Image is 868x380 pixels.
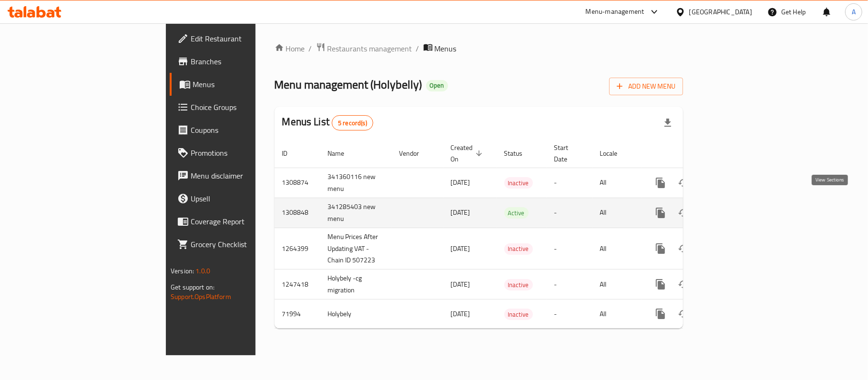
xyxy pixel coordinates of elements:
[649,302,672,325] button: more
[191,101,303,113] span: Choice Groups
[426,81,448,90] span: Open
[191,56,303,67] span: Branches
[672,171,695,194] button: Change Status
[592,168,642,198] td: All
[332,115,373,130] div: Total records count
[504,243,533,254] span: Inactive
[191,239,303,250] span: Grocery Checklist
[399,148,432,159] span: Vendor
[170,187,311,210] a: Upsell
[191,124,303,136] span: Coupons
[649,171,672,194] button: more
[451,242,470,255] span: [DATE]
[416,43,419,54] li: /
[672,237,695,260] button: Change Status
[191,216,303,227] span: Coverage Report
[547,198,592,228] td: -
[547,228,592,270] td: -
[171,290,231,303] a: Support.OpsPlatform
[195,265,210,277] span: 1.0.0
[504,148,535,159] span: Status
[171,281,214,293] span: Get support on:
[451,206,470,219] span: [DATE]
[554,142,581,165] span: Start Date
[649,273,672,296] button: more
[504,208,529,219] span: Active
[672,201,695,224] button: Change Status
[504,309,533,320] span: Inactive
[191,193,303,204] span: Upsell
[547,168,592,198] td: -
[656,111,679,134] div: Export file
[435,43,457,54] span: Menus
[451,278,470,290] span: [DATE]
[170,119,311,141] a: Coupons
[689,7,752,17] div: [GEOGRAPHIC_DATA]
[320,270,392,300] td: Holybely -cg migration
[672,273,695,296] button: Change Status
[451,176,470,189] span: [DATE]
[592,270,642,300] td: All
[592,228,642,270] td: All
[170,73,311,96] a: Menus
[170,50,311,73] a: Branches
[600,148,630,159] span: Locale
[191,33,303,44] span: Edit Restaurant
[275,139,748,329] table: enhanced table
[327,43,412,54] span: Restaurants management
[170,210,311,233] a: Coverage Report
[617,80,675,92] span: Add New Menu
[282,148,300,159] span: ID
[191,147,303,159] span: Promotions
[547,270,592,300] td: -
[170,141,311,164] a: Promotions
[170,233,311,256] a: Grocery Checklist
[171,265,194,277] span: Version:
[320,300,392,329] td: Holybely
[504,178,533,189] span: Inactive
[332,119,373,128] span: 5 record(s)
[586,6,644,18] div: Menu-management
[451,308,470,320] span: [DATE]
[193,79,303,90] span: Menus
[191,170,303,181] span: Menu disclaimer
[592,300,642,329] td: All
[170,96,311,119] a: Choice Groups
[451,142,485,165] span: Created On
[282,115,373,130] h2: Menus List
[642,139,748,168] th: Actions
[547,300,592,329] td: -
[275,42,683,55] nav: breadcrumb
[592,198,642,228] td: All
[672,302,695,325] button: Change Status
[320,168,392,198] td: 341360116 new menu
[852,7,856,17] span: A
[170,164,311,187] a: Menu disclaimer
[316,42,412,55] a: Restaurants management
[328,148,357,159] span: Name
[649,237,672,260] button: more
[609,78,683,95] button: Add New Menu
[426,80,448,91] div: Open
[649,201,672,224] button: more
[275,74,422,95] span: Menu management ( Holybelly )
[504,207,529,219] div: Active
[170,27,311,50] a: Edit Restaurant
[504,280,533,290] span: Inactive
[320,228,392,270] td: Menu Prices After Updating VAT - Chain ID 507223
[320,198,392,228] td: 341285403 new menu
